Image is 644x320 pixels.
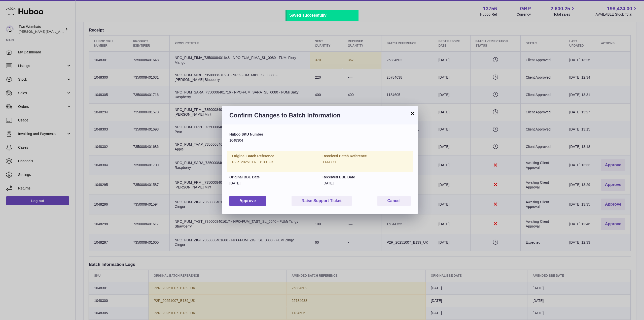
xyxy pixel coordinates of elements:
button: Approve [229,196,266,206]
label: Huboo SKU Number [229,132,411,137]
p: [DATE] [229,181,317,186]
div: 1048304 [229,132,411,143]
label: Original Batch Reference [232,154,317,158]
p: [DATE] [323,181,411,186]
p: P2R_20251007_B139_UK [232,160,317,165]
button: Cancel [377,196,411,206]
label: Original BBE Date [229,175,317,180]
p: 1144771 [323,160,408,165]
label: Received Batch Reference [323,154,408,158]
div: Saved successfully [289,13,356,18]
h3: Confirm Changes to Batch Information [229,111,411,119]
label: Received BBE Date [323,175,411,180]
button: × [410,110,416,116]
button: Raise Support Ticket [292,196,352,206]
